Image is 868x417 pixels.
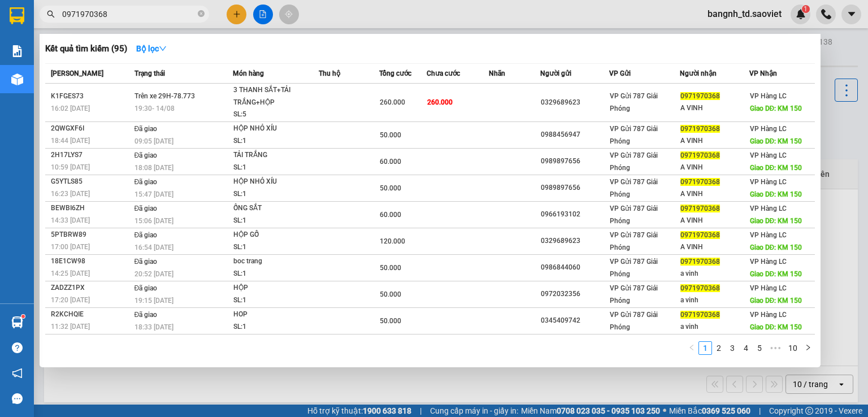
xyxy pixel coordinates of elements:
button: right [801,341,815,355]
span: 17:20 [DATE] [51,296,90,304]
span: 120.000 [380,237,405,245]
span: Đã giao [134,178,158,186]
span: question-circle [12,342,23,353]
li: 10 [784,341,801,355]
span: close-circle [198,10,205,17]
span: Giao DĐ: KM 150 [750,217,802,225]
span: close-circle [198,9,205,20]
span: Giao DĐ: KM 150 [750,323,802,331]
a: 5 [753,342,766,354]
div: 0345409742 [541,315,609,327]
span: 18:44 [DATE] [51,137,90,145]
span: VP Gửi 787 Giải Phóng [610,151,658,172]
a: 2 [713,342,725,354]
span: VP Gửi 787 Giải Phóng [610,178,658,198]
span: 16:54 [DATE] [134,244,173,251]
span: Đã giao [134,258,158,266]
div: A VINH [680,241,748,253]
span: Đã giao [134,284,158,292]
span: 0971970368 [680,125,720,133]
button: left [685,341,698,355]
span: VP Hàng LC [750,284,787,292]
span: Thu hộ [319,69,340,77]
div: 0989897656 [541,182,609,194]
img: logo-vxr [10,7,24,24]
span: 17:00 [DATE] [51,243,90,251]
a: 4 [740,342,752,354]
li: 2 [712,341,726,355]
span: 15:06 [DATE] [134,217,173,225]
strong: Bộ lọc [136,44,167,53]
span: Giao DĐ: KM 150 [750,244,802,251]
span: Món hàng [233,69,264,77]
input: Tìm tên, số ĐT hoặc mã đơn [62,8,196,20]
span: Chưa cước [427,69,460,77]
span: 60.000 [380,211,401,219]
span: VP Gửi 787 Giải Phóng [610,284,658,305]
span: ••• [766,341,784,355]
div: 18E1CW98 [51,255,131,267]
span: Tổng cước [379,69,411,77]
span: 09:05 [DATE] [134,137,173,145]
div: SL: 1 [233,241,318,254]
span: VP Hàng LC [750,311,787,319]
span: 14:25 [DATE] [51,270,90,277]
span: 11:32 [DATE] [51,323,90,331]
div: ỐNG SẮT [233,202,318,215]
span: Giao DĐ: KM 150 [750,164,802,172]
span: left [688,344,695,351]
span: 16:02 [DATE] [51,105,90,112]
span: 50.000 [380,184,401,192]
span: VP Hàng LC [750,125,787,133]
span: 0971970368 [680,258,720,266]
button: Bộ lọcdown [127,40,176,58]
span: search [47,10,55,18]
span: VP Gửi 787 Giải Phóng [610,125,658,145]
div: SL: 1 [233,294,318,307]
span: Đã giao [134,205,158,212]
span: Đã giao [134,125,158,133]
div: SL: 1 [233,321,318,333]
span: 260.000 [380,98,405,106]
span: 0971970368 [680,231,720,239]
li: 3 [726,341,739,355]
div: a vinh [680,268,748,280]
img: warehouse-icon [11,73,23,85]
div: 0989897656 [541,155,609,167]
div: 2QWGXF6I [51,123,131,134]
span: Đã giao [134,231,158,239]
span: 0971970368 [680,178,720,186]
div: HOP [233,309,318,321]
a: 3 [726,342,739,354]
div: A VINH [680,162,748,173]
div: SL: 1 [233,188,318,201]
span: 50.000 [380,264,401,272]
span: VP Gửi 787 Giải Phóng [610,205,658,225]
div: BEWBI6ZH [51,202,131,214]
span: 18:08 [DATE] [134,164,173,172]
div: 0988456947 [541,129,609,141]
span: down [159,45,167,53]
span: Trên xe 29H-78.773 [134,92,195,100]
div: HỘP NHỎ XÍU [233,123,318,135]
sup: 1 [21,315,25,318]
span: Đã giao [134,311,158,319]
div: TẢI TRẮNG [233,149,318,162]
h3: Kết quả tìm kiếm ( 95 ) [45,43,127,55]
div: A VINH [680,188,748,200]
span: 0971970368 [680,311,720,319]
li: Previous Page [685,341,698,355]
div: ZADZZ1PX [51,282,131,294]
div: SL: 1 [233,162,318,174]
img: warehouse-icon [11,316,23,328]
span: VP Gửi 787 Giải Phóng [610,92,658,112]
span: message [12,393,23,404]
div: 5PTBRW89 [51,229,131,241]
div: SL: 1 [233,268,318,280]
div: 0986844060 [541,262,609,273]
div: 2H17LYS7 [51,149,131,161]
div: A VINH [680,215,748,227]
span: VP Hàng LC [750,151,787,159]
span: 0971970368 [680,205,720,212]
div: 0329689623 [541,97,609,108]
